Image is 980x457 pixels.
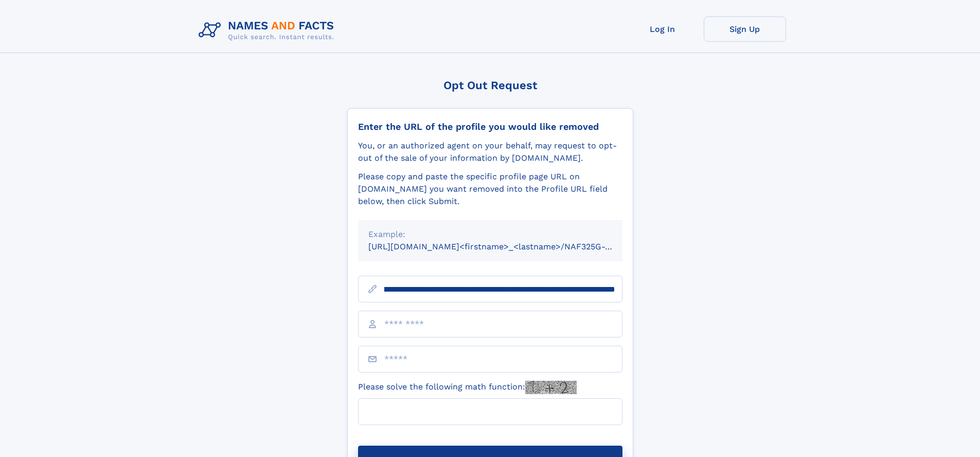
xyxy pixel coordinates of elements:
[358,381,577,394] label: Please solve the following math function:
[368,242,642,251] small: [URL][DOMAIN_NAME]<firstname>_<lastname>/NAF325G-xxxxxxxx
[358,140,622,164] div: You, or an authorized agent on your behalf, may request to opt-out of the sale of your informatio...
[704,16,786,42] a: Sign Up
[368,228,612,241] div: Example:
[358,171,622,208] div: Please copy and paste the specific profile page URL on [DOMAIN_NAME] you want removed into the Pr...
[194,16,343,44] img: Logo Names and Facts
[358,121,622,132] div: Enter the URL of the profile you would like removed
[347,79,633,92] div: Opt Out Request
[621,16,704,42] a: Log In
